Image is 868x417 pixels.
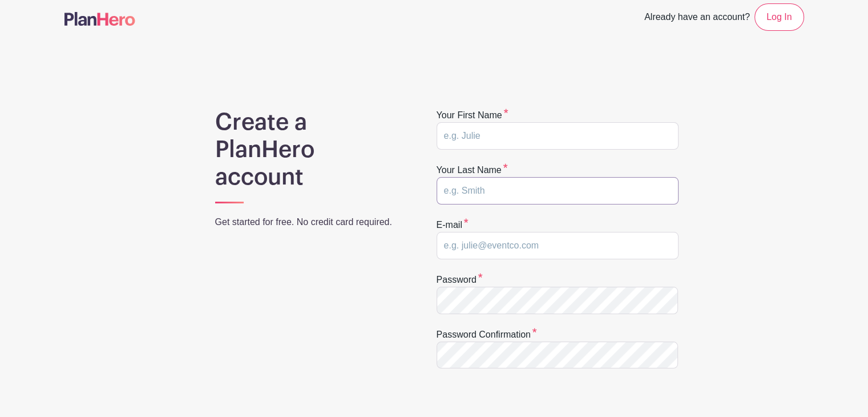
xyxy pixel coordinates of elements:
label: Your first name [437,109,508,122]
a: Log In [754,3,804,31]
label: E-mail [437,218,469,232]
h1: Create a PlanHero account [215,109,407,191]
p: Get started for free. No credit card required. [215,215,407,229]
label: Password [437,273,483,287]
label: Your last name [437,163,508,177]
span: Already have an account? [644,6,750,31]
label: Password confirmation [437,328,537,342]
input: e.g. julie@eventco.com [437,232,679,259]
img: logo-507f7623f17ff9eddc593b1ce0a138ce2505c220e1c5a4e2b4648c50719b7d32.svg [64,12,135,26]
input: e.g. Smith [437,177,679,205]
input: e.g. Julie [437,122,679,150]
